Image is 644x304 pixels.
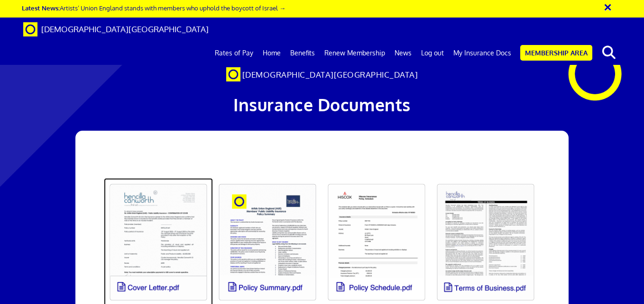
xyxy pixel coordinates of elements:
a: Home [258,41,285,65]
a: Membership Area [520,45,592,61]
a: Brand [DEMOGRAPHIC_DATA][GEOGRAPHIC_DATA] [16,18,216,41]
button: search [594,43,623,63]
strong: Latest News: [22,4,60,12]
a: Latest News:Artists’ Union England stands with members who uphold the boycott of Israel → [22,4,285,12]
a: Log out [416,41,449,65]
a: Rates of Pay [210,41,258,65]
span: Insurance Documents [233,94,411,115]
a: Renew Membership [320,41,390,65]
span: [DEMOGRAPHIC_DATA][GEOGRAPHIC_DATA] [41,24,209,34]
a: Benefits [285,41,320,65]
span: [DEMOGRAPHIC_DATA][GEOGRAPHIC_DATA] [242,70,418,80]
a: My Insurance Docs [449,41,516,65]
a: News [390,41,416,65]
